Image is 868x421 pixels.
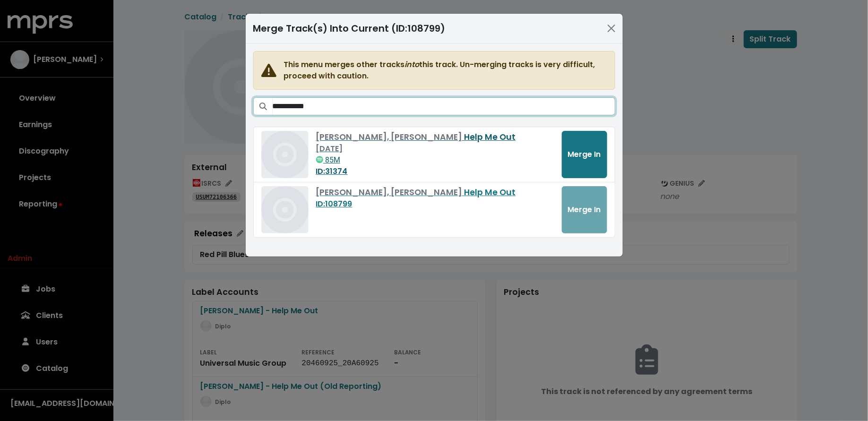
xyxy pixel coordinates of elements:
div: Merge Track(s) Into Current (ID: 108799 ) [253,21,446,35]
img: Album art for this track [261,131,309,178]
div: 85M [316,155,554,166]
div: Help Me Out [316,131,554,143]
button: Close [604,21,619,36]
div: [DATE] [316,143,554,155]
div: ID: 108799 [316,198,554,210]
span: [PERSON_NAME], [PERSON_NAME] [316,131,464,143]
i: into [405,59,420,70]
input: Search tracks [273,97,615,115]
span: [PERSON_NAME], [PERSON_NAME] [316,187,464,198]
button: Merge In [562,131,607,178]
span: Merge In [568,149,601,160]
div: Help Me Out [316,186,554,198]
div: ID: 31374 [316,166,554,177]
a: [PERSON_NAME], [PERSON_NAME] Help Me OutID:108799 [316,186,554,210]
a: [PERSON_NAME], [PERSON_NAME] Help Me Out[DATE] 85MID:31374 [316,131,554,177]
span: This menu merges other tracks this track. Un-merging tracks is very difficult, proceed with caution. [284,59,607,82]
img: Album art for this track [261,186,309,233]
